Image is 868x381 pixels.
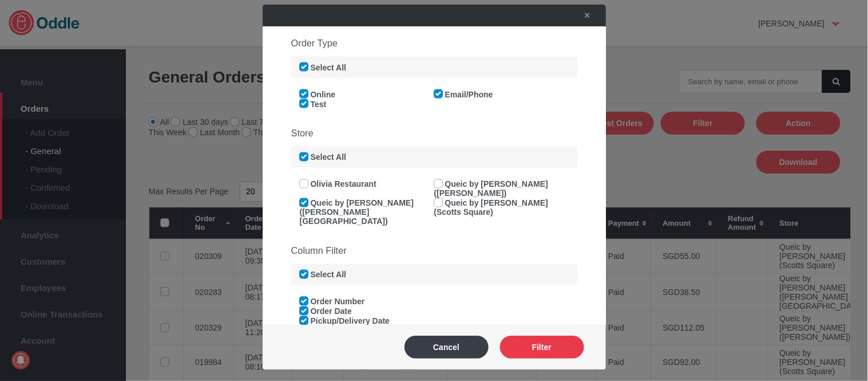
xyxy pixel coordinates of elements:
label: Select All [300,153,347,162]
label: Test [300,100,327,109]
label: Order Date [300,307,352,316]
label: Queic by [PERSON_NAME] (Scotts Square) [434,199,548,217]
button: Cancel [405,336,489,359]
h3: Store [291,128,577,139]
label: Olivia Restaurant [300,180,376,189]
label: Select All [300,270,347,280]
h3: Column Filter [291,246,577,257]
label: Select All [300,63,347,72]
label: Online [300,90,336,99]
label: Order Number [300,297,365,307]
a: ✕ [573,5,597,26]
label: Queic by [PERSON_NAME] ([PERSON_NAME][GEOGRAPHIC_DATA]) [300,199,414,226]
label: Pickup/Delivery Date [300,317,390,326]
label: Email/Phone [434,90,493,99]
h3: Order Type [291,38,577,49]
label: Queic by [PERSON_NAME] ([PERSON_NAME]) [434,180,548,198]
button: Filter [500,336,584,359]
